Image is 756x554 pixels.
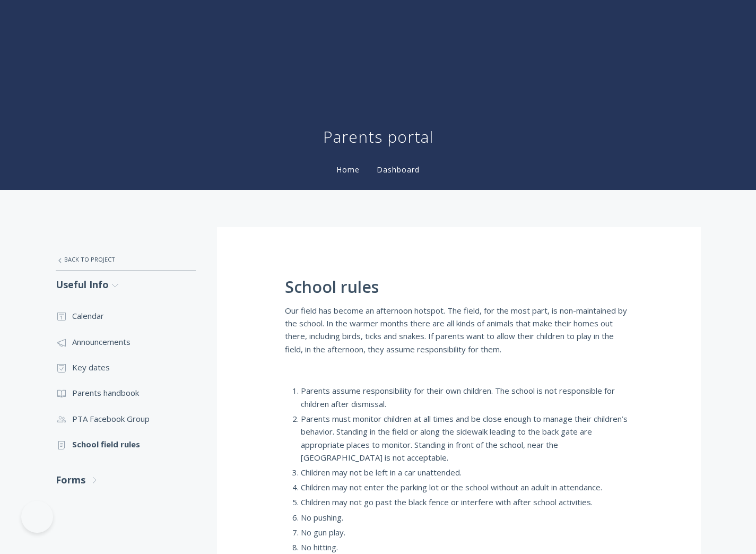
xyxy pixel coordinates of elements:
[56,406,196,431] a: PTA Facebook Group
[56,248,196,271] a: Back to Project
[301,496,633,508] li: Children may not go past the black fence or interfere with after school activities.
[301,412,633,464] li: Parents must monitor children at all times and be close enough to manage their children’s behavio...
[301,541,633,553] li: No hitting.
[301,526,633,539] li: No gun play.
[301,384,633,410] li: Parents assume responsibility for their own children. The school is not responsible for children ...
[56,466,196,494] a: Forms
[56,380,196,405] a: Parents handbook
[375,165,422,175] a: Dashboard
[323,126,433,148] h1: Parents portal
[56,354,196,380] a: Key dates
[21,501,53,533] iframe: Toggle Customer Support
[301,511,633,524] li: No pushing.
[56,329,196,354] a: Announcements
[301,466,633,479] li: Children may not be left in a car unattended.
[285,278,633,296] h1: School rules
[56,271,196,299] a: Useful Info
[56,431,196,457] a: School field rules
[56,303,196,328] a: Calendar
[334,165,362,175] a: Home
[301,481,633,494] li: Children may not enter the parking lot or the school without an adult in attendance.
[285,304,633,356] p: Our field has become an afternoon hotspot. The field, for the most part, is non-maintained by the...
